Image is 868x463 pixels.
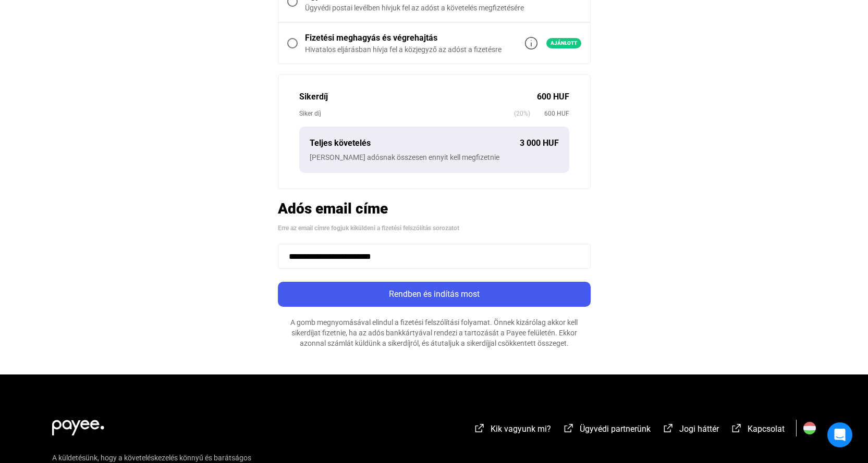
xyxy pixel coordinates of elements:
a: external-link-whiteKik vagyunk mi? [473,426,551,435]
div: Hivatalos eljárásban hívja fel a közjegyző az adóst a fizetésre [305,44,502,55]
div: Fizetési meghagyás és végrehajtás [305,32,502,44]
img: external-link-white [563,423,575,433]
div: 600 HUF [537,91,569,103]
div: Ügyvédi postai levélben hívjuk fel az adóst a követelés megfizetésére [305,3,581,13]
div: [PERSON_NAME] adósnak összesen ennyit kell megfizetnie [310,152,559,162]
div: Sikerdíj [299,91,537,103]
div: 3 000 HUF [520,137,559,149]
a: external-link-whiteÜgyvédi partnerünk [563,426,651,435]
a: info-grey-outlineAjánlott [525,37,581,49]
a: external-link-whiteJogi háttér [662,426,719,435]
div: A gomb megnyomásával elindul a fizetési felszólítási folyamat. Önnek kizárólag akkor kell sikerdí... [278,317,591,348]
div: Siker díj [299,108,514,119]
a: external-link-whiteKapcsolat [730,426,785,435]
img: external-link-white [662,423,675,433]
img: HU.svg [803,422,816,434]
span: Kapcsolat [748,424,785,434]
span: Jogi háttér [679,424,719,434]
h2: Adós email címe [278,199,591,218]
span: Ajánlott [546,38,581,48]
img: external-link-white [730,423,743,433]
span: Kik vagyunk mi? [491,424,551,434]
div: Erre az email címre fogjuk kiküldeni a fizetési felszólítás sorozatot [278,223,591,233]
div: Rendben és indítás most [281,288,588,301]
span: Ügyvédi partnerünk [580,424,651,434]
div: Teljes követelés [310,137,520,149]
span: 600 HUF [530,108,569,119]
img: white-payee-white-dot.svg [52,414,104,435]
div: Open Intercom Messenger [827,422,852,447]
span: (20%) [514,108,530,119]
img: external-link-white [473,423,486,433]
img: info-grey-outline [525,37,537,49]
button: Rendben és indítás most [278,282,591,307]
